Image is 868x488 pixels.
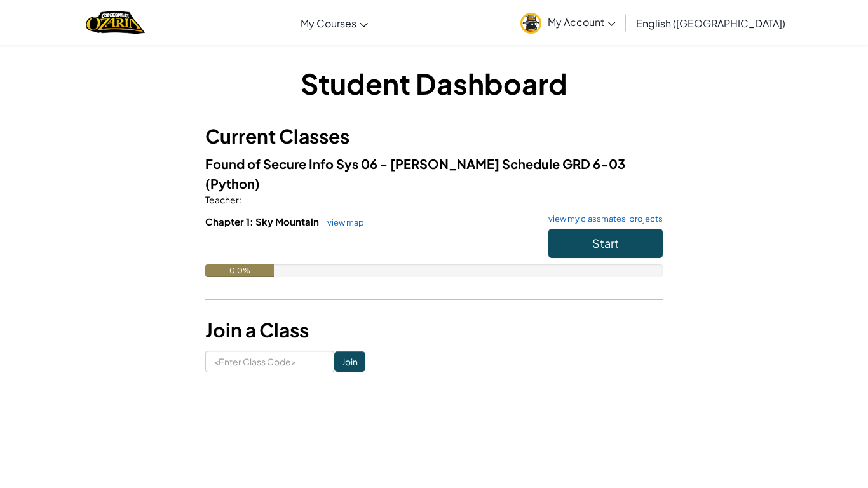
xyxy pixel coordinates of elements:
[205,122,663,151] h3: Current Classes
[205,175,260,191] span: (Python)
[542,215,663,223] a: view my classmates' projects
[321,217,364,227] a: view map
[520,13,541,34] img: avatar
[205,64,663,103] h1: Student Dashboard
[205,316,663,344] h3: Join a Class
[205,194,239,205] span: Teacher
[630,6,792,40] a: English ([GEOGRAPHIC_DATA])
[205,264,274,277] div: 0.0%
[239,194,241,205] span: :
[294,6,374,40] a: My Courses
[636,17,785,30] span: English ([GEOGRAPHIC_DATA])
[86,10,145,36] img: Home
[548,15,616,29] span: My Account
[205,156,625,172] span: Found of Secure Info Sys 06 - [PERSON_NAME] Schedule GRD 6-03
[86,10,145,36] a: Ozaria by CodeCombat logo
[205,215,321,227] span: Chapter 1: Sky Mountain
[592,236,619,250] span: Start
[301,17,356,30] span: My Courses
[548,229,663,258] button: Start
[334,351,365,372] input: Join
[514,3,622,43] a: My Account
[205,351,334,372] input: <Enter Class Code>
